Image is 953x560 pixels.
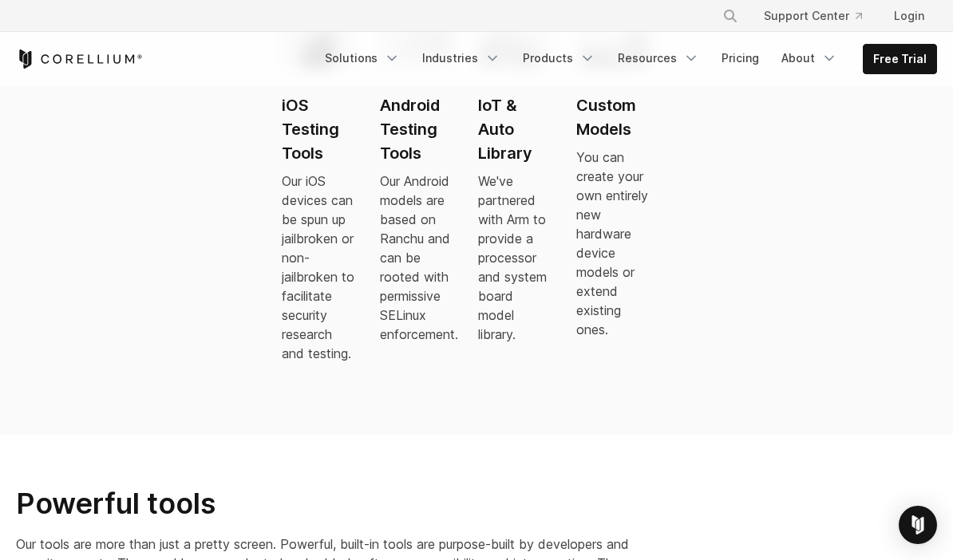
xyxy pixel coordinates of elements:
a: Support Center [751,2,875,30]
a: Products [513,44,605,73]
div: Open Intercom Messenger [899,506,937,544]
button: Search [716,2,745,30]
h2: Android Testing Tools [380,93,453,165]
a: Corellium Home [16,49,143,69]
h2: Custom Models [576,93,649,141]
a: Login [881,2,937,30]
div: You can create your own entirely new hardware device models or extend existing ones. [576,148,649,339]
h2: IoT & Auto Library [478,93,551,165]
a: Custom Models Custom Models You can create your own entirely new hardware device models or extend... [576,23,649,359]
div: Navigation Menu [315,44,937,74]
a: Industries [413,44,510,73]
a: IoT & Auto Library IoT & Auto Library We've partnered with Arm to provide a processor and system ... [478,23,551,364]
a: Resources [608,44,709,73]
a: Pricing [712,44,769,73]
div: Navigation Menu [703,2,937,30]
a: Free Trial [864,45,936,73]
a: Android virtual machine and devices Android Testing Tools Our Android models are based on Ranchu ... [380,23,453,364]
a: iPhone virtual machine and devices iOS Testing Tools Our iOS devices can be spun up jailbroken or... [282,23,354,383]
div: Our Android models are based on Ranchu and can be rooted with permissive SELinux enforcement. [380,172,453,344]
h2: iOS Testing Tools [282,93,354,165]
div: We've partnered with Arm to provide a processor and system board model library. [478,172,551,344]
a: Solutions [315,44,409,73]
div: Our iOS devices can be spun up jailbroken or non-jailbroken to facilitate security research and t... [282,172,354,363]
h2: Powerful tools [16,486,654,522]
a: About [772,44,847,73]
